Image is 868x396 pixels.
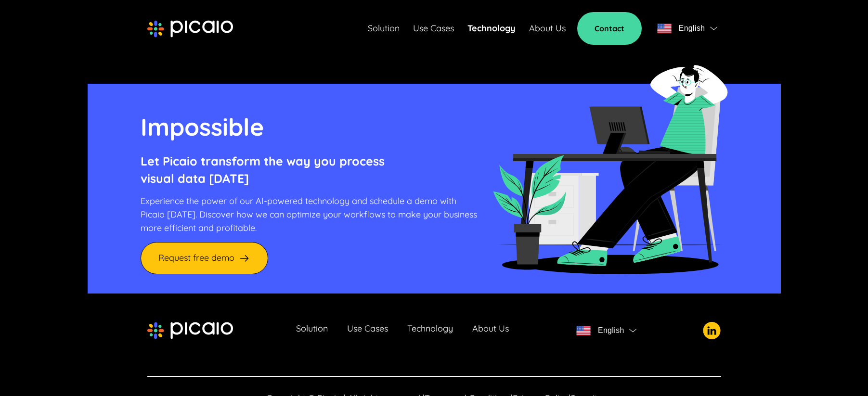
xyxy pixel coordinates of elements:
img: picaio-logo [147,322,233,339]
span: Impossible [141,112,264,142]
a: Technology [467,22,516,35]
a: About Us [529,22,566,35]
a: Contact [577,12,642,45]
a: Use Cases [413,22,454,35]
p: Experience the power of our AI-powered technology and schedule a demo with Picaio [DATE]. Discove... [141,194,477,235]
img: flag [710,26,717,30]
a: About Us [472,324,509,337]
a: Use Cases [347,324,388,337]
img: flag [629,329,636,332]
a: Technology [407,324,453,337]
img: picaio-logo [147,20,233,38]
img: cta-desktop-img [492,51,728,274]
span: English [598,324,624,337]
a: Solution [368,22,400,35]
button: flagEnglishflag [653,19,721,38]
a: Solution [296,324,328,337]
p: Let Picaio transform the way you process visual data [DATE] [141,153,477,187]
img: arrow-right [238,252,250,264]
button: flagEnglishflag [572,321,640,340]
a: Request free demo [141,242,268,274]
img: picaio-socal-logo [703,322,721,339]
img: flag [576,326,591,335]
span: English [679,22,705,35]
img: flag [657,24,672,33]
